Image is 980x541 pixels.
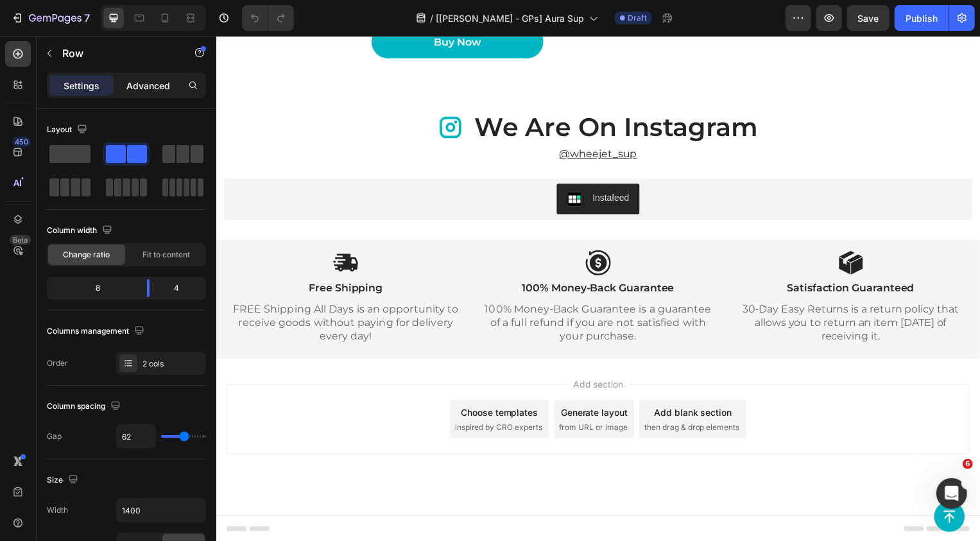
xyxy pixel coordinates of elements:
[847,5,890,31] button: Save
[895,5,949,31] button: Publish
[47,504,68,516] div: Width
[628,12,647,24] span: Draft
[355,344,416,357] span: Add section
[47,222,115,239] div: Column width
[436,12,584,25] span: [[PERSON_NAME] - GPs] Aura Sup
[64,79,99,92] p: Settings
[117,425,155,448] input: Auto
[47,398,123,415] div: Column spacing
[5,5,96,31] button: 7
[432,389,528,400] span: then drag & drop elements
[117,499,205,522] input: Auto
[160,279,203,297] div: 4
[62,46,171,61] p: Row
[269,269,502,309] p: 100% Money-Back Guarantee is a guarantee of a full refund if you are not satisfied with your purc...
[906,12,938,25] div: Publish
[963,459,973,469] span: 6
[14,269,247,309] p: FREE Shipping All Days is an opportunity to receive goods without paying for delivery every day!
[242,5,294,31] div: Undo/Redo
[523,248,756,261] p: Satisfaction Guaranteed
[346,110,424,128] a: @wheejet_sup
[936,478,967,509] iframe: Intercom live chat
[247,373,325,386] div: Choose templates
[12,137,31,147] div: 450
[379,157,417,170] div: Instafeed
[47,121,90,139] div: Layout
[442,373,520,386] div: Add blank section
[343,149,427,180] button: Instafeed
[523,269,756,309] p: 30-Day Easy Returns is a return policy that allows you to return an item [DATE] of receiving it.
[10,235,31,245] div: Beta
[346,389,415,400] span: from URL or image
[64,249,110,261] span: Change ratio
[430,12,433,25] span: /
[354,157,369,172] img: instafeed.png
[269,248,502,261] p: 100% Money-Back Guarantee
[14,248,247,261] p: Free Shipping
[47,472,81,489] div: Size
[348,373,415,386] div: Generate layout
[47,357,68,369] div: Order
[47,323,147,340] div: Columns management
[126,79,170,92] p: Advanced
[47,431,62,442] div: Gap
[142,249,190,261] span: Fit to content
[142,358,203,370] div: 2 cols
[49,279,137,297] div: 8
[241,389,329,400] span: inspired by CRO experts
[84,10,90,26] p: 7
[858,13,879,24] span: Save
[259,74,547,110] h2: we are on instagram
